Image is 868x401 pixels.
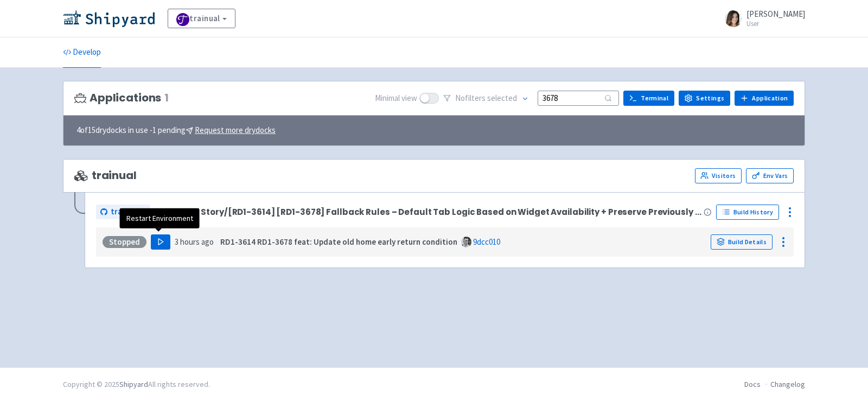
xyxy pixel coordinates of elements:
[63,379,210,390] div: Copyright © 2025 All rights reserved.
[76,124,276,137] span: 4 of 15 drydocks in use - 1 pending
[746,20,805,27] small: User
[375,92,417,105] span: Minimal view
[455,92,517,105] span: No filter s
[746,9,805,19] span: [PERSON_NAME]
[96,205,150,219] a: trainual
[175,237,214,247] time: 3 hours ago
[744,379,761,389] a: Docs
[473,237,500,247] a: 9dcc010
[74,169,137,182] span: trainual
[735,91,794,106] a: Application
[63,10,155,27] img: Shipyard logo
[770,379,805,389] a: Changelog
[201,207,701,217] span: Story/[RD1-3614] [RD1-3678] Fallback Rules – Default Tab Logic Based on Widget Availability + Pre...
[538,91,619,105] input: Search...
[119,379,148,389] a: Shipyard
[164,206,199,218] a: #25608
[716,205,779,220] a: Build History
[168,9,235,28] a: trainual
[487,93,517,103] span: selected
[623,91,674,106] a: Terminal
[711,234,773,250] a: Build Details
[63,37,101,68] a: Develop
[220,237,457,247] strong: RD1-3614 RD1-3678 feat: Update old home early return condition
[746,168,794,183] a: Env Vars
[151,234,170,250] button: Play
[74,92,169,104] h3: Applications
[103,236,146,248] div: Stopped
[695,168,742,183] a: Visitors
[718,10,805,27] a: [PERSON_NAME] User
[679,91,730,106] a: Settings
[164,92,169,104] span: 1
[195,125,276,135] u: Request more drydocks
[111,206,137,218] span: trainual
